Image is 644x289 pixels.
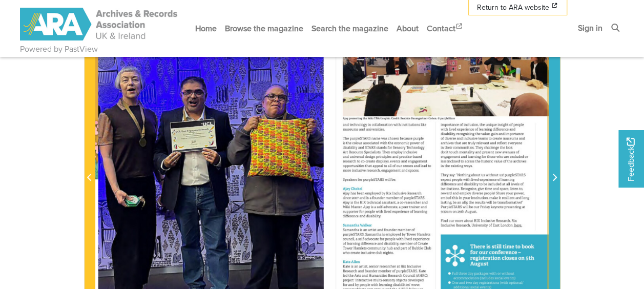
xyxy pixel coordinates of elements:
[618,130,644,188] a: Would you like to provide feedback?
[392,15,423,42] a: About
[191,15,221,42] a: Home
[625,137,637,181] span: Feedback
[477,2,549,13] span: Return to ARA website
[221,15,307,42] a: Browse the magazine
[20,2,179,47] a: ARA - ARC Magazine | Powered by PastView logo
[307,15,392,42] a: Search the magazine
[423,15,468,42] a: Contact
[20,8,179,40] img: ARA - ARC Magazine | Powered by PastView
[20,43,98,55] a: Powered by PastView
[574,14,607,42] a: Sign in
